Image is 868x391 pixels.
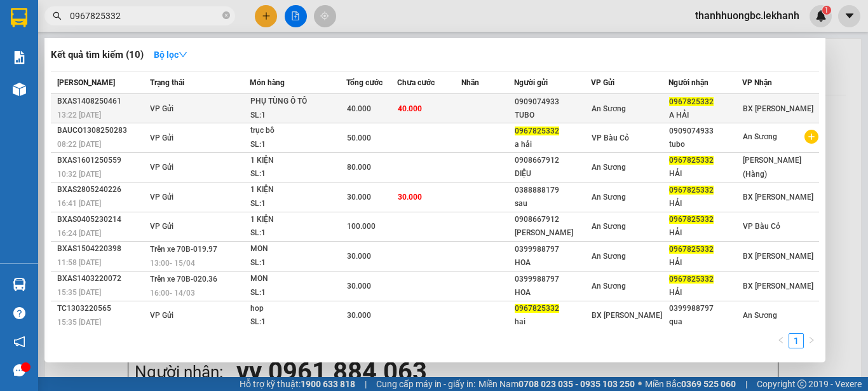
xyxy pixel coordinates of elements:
span: 0967825332 [669,275,714,284]
div: HẢI [669,197,742,210]
div: HẢI [669,286,742,299]
span: 0967825332 [669,245,714,254]
span: 16:24 [DATE] [57,229,101,238]
span: Chưa cước [397,78,435,87]
button: Bộ lọcdown [144,45,198,65]
div: A HẢI [669,109,742,122]
span: 13:00 - 15/04 [150,259,195,268]
div: VP Bàu Cỏ [11,11,114,26]
span: Gửi: [11,12,31,25]
span: 30.000 [347,311,371,320]
div: SL: 1 [250,226,346,240]
span: Người nhận [668,78,709,87]
span: 30.000 [347,282,371,291]
span: VP Bàu Cỏ [743,222,780,231]
div: tubo [669,138,742,151]
img: logo-vxr [11,8,27,27]
span: An Sương [743,132,777,141]
div: BXAS1504220398 [57,242,146,256]
span: BX [PERSON_NAME] [743,193,813,202]
div: 1 KIỆN [250,183,346,197]
span: 16:00 - 14/03 [150,289,195,298]
span: An Sương [592,104,626,113]
div: sau [515,197,590,210]
div: SL: 1 [250,286,346,300]
span: 13:22 [DATE] [57,111,101,120]
li: 1 [789,333,804,348]
div: SL: 1 [250,256,346,270]
div: SL: 1 [250,167,346,181]
img: warehouse-icon [13,83,26,96]
div: 0388888179 [515,184,590,197]
li: Previous Page [773,333,789,348]
span: 0967825332 [669,97,714,106]
span: BX [PERSON_NAME] [743,104,813,113]
div: TC1303220565 [57,302,146,315]
div: BXAS1403220072 [57,272,146,285]
div: trinh [11,26,114,41]
img: solution-icon [13,51,26,64]
span: 0967825332 [669,186,714,195]
div: [PERSON_NAME] [515,226,590,240]
div: 1 KIỆN [250,213,346,227]
span: [PERSON_NAME] (Hàng) [743,156,801,179]
div: qua [669,315,742,329]
span: BX [PERSON_NAME] [743,282,813,291]
div: vy [123,26,226,41]
span: 30.000 [347,252,371,261]
div: HOA [515,286,590,299]
div: 0399988797 [669,302,742,315]
span: 11:58 [DATE] [57,258,101,267]
span: down [179,50,187,59]
span: VP Gửi [150,163,173,172]
span: VP Gửi [591,78,614,87]
span: notification [13,336,25,348]
span: Trên xe 70B-020.36 [150,275,217,284]
div: HOA [515,256,590,270]
div: PHỤ TÙNG Ô TÔ [250,95,346,109]
span: Người gửi [514,78,548,87]
span: Nhận: [123,12,153,25]
div: hai [515,315,590,329]
span: Trên xe 70B-019.97 [150,245,217,254]
div: TUBO [515,109,590,122]
div: hop [250,302,346,316]
div: HẢI [669,256,742,270]
div: BXAS2805240226 [57,183,146,196]
span: 0967825332 [669,215,714,224]
span: VP Nhận [742,78,772,87]
div: MON [250,272,346,286]
span: An Sương [592,193,626,202]
img: warehouse-icon [13,278,26,291]
div: 0399988797 [515,243,590,256]
div: SL: 1 [250,138,346,152]
div: trục bô [250,124,346,138]
span: right [808,336,815,344]
div: SL: 1 [250,315,346,329]
div: HẢI [669,167,742,181]
div: BXAS1408250461 [57,95,146,108]
span: An Sương [592,222,626,231]
input: Tìm tên, số ĐT hoặc mã đơn [70,9,220,23]
span: close-circle [222,11,230,19]
span: An Sương [592,282,626,291]
div: Tên hàng: [GEOGRAPHIC_DATA] ( : 1 ) [11,92,226,124]
a: 1 [789,334,803,348]
div: 0399988797 [515,273,590,286]
div: 1 KIỆN [250,154,346,168]
div: BAUCO1308250283 [57,124,146,137]
strong: Bộ lọc [154,50,187,60]
span: plus-circle [804,130,818,144]
span: 30.000 [347,193,371,202]
span: 0967825332 [669,156,714,165]
span: VP Gửi [150,193,173,202]
div: An Sương [123,11,226,26]
span: message [13,364,25,376]
div: 0908667912 [515,154,590,167]
div: SL: 1 [250,109,346,123]
span: 0967825332 [515,304,559,313]
span: 50.000 [347,134,371,142]
span: An Sương [592,252,626,261]
span: 08:22 [DATE] [57,140,101,149]
span: BX [PERSON_NAME] [743,252,813,261]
